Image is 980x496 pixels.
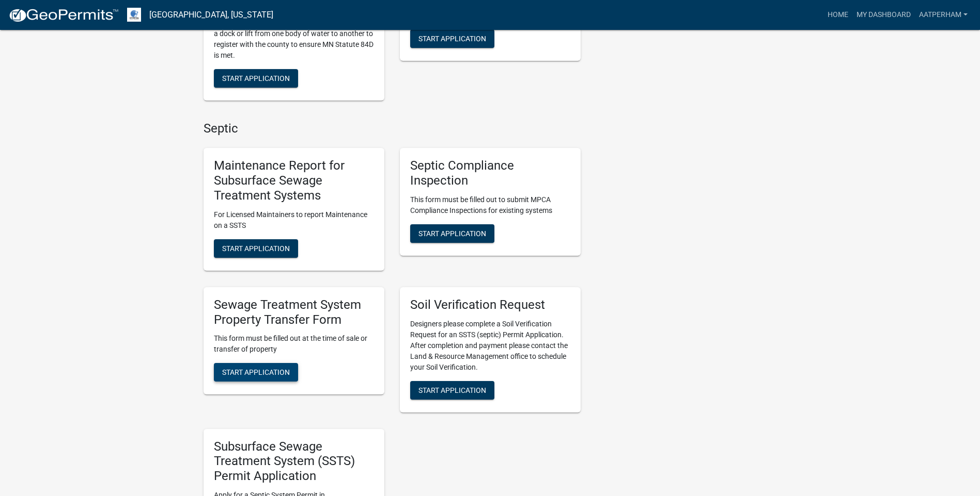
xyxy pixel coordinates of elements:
[214,69,298,88] button: Start Application
[214,158,374,203] h5: Maintenance Report for Subsurface Sewage Treatment Systems
[418,386,486,394] span: Start Application
[410,381,494,400] button: Start Application
[222,368,290,376] span: Start Application
[410,224,494,243] button: Start Application
[214,297,374,327] h5: Sewage Treatment System Property Transfer Form
[214,209,374,231] p: For Licensed Maintainers to report Maintenance on a SSTS
[214,333,374,355] p: This form must be filled out at the time of sale or transfer of property
[222,244,290,252] span: Start Application
[410,158,570,188] h5: Septic Compliance Inspection
[410,29,494,48] button: Start Application
[852,5,915,25] a: My Dashboard
[823,5,852,25] a: Home
[222,74,290,82] span: Start Application
[410,194,570,216] p: This form must be filled out to submit MPCA Compliance Inspections for existing systems
[149,6,273,24] a: [GEOGRAPHIC_DATA], [US_STATE]
[410,297,570,312] h5: Soil Verification Request
[915,5,972,25] a: AATPerham
[214,239,298,258] button: Start Application
[204,121,581,136] h4: Septic
[418,229,486,238] span: Start Application
[410,319,570,373] p: Designers please complete a Soil Verification Request for an SSTS (septic) Permit Application. Af...
[418,35,486,43] span: Start Application
[214,363,298,382] button: Start Application
[214,439,374,484] h5: Subsurface Sewage Treatment System (SSTS) Permit Application
[127,8,141,22] img: Otter Tail County, Minnesota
